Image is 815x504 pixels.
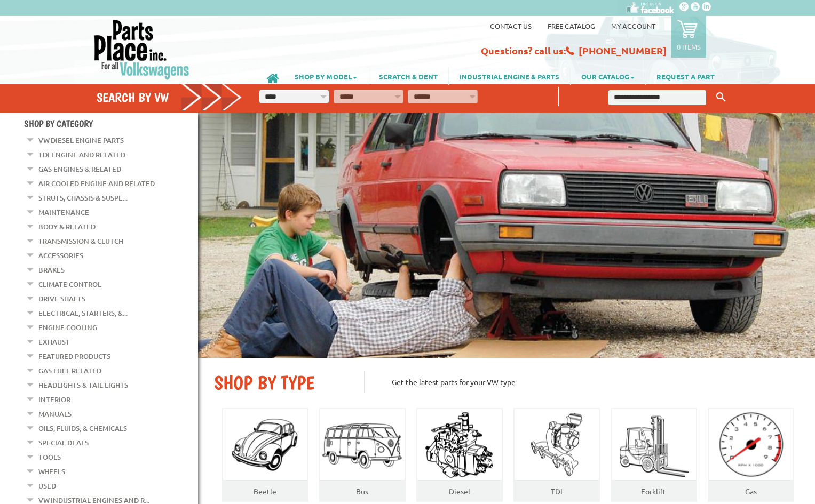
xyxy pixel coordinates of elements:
[709,410,793,480] img: Gas
[38,277,101,291] a: Climate Control
[449,67,570,85] a: INDUSTRIAL ENGINE & PARTS
[38,450,61,464] a: Tools
[38,234,123,248] a: Transmission & Clutch
[677,42,701,51] p: 0 items
[320,420,405,470] img: Bus
[38,364,101,378] a: Gas Fuel Related
[38,479,56,493] a: Used
[364,371,799,393] p: Get the latest parts for your VW type
[38,177,155,190] a: Air Cooled Engine and Related
[38,220,96,234] a: Body & Related
[490,21,532,30] a: Contact us
[223,417,307,473] img: Beatle
[38,148,125,162] a: TDI Engine and Related
[38,335,70,349] a: Exhaust
[38,421,127,435] a: Oils, Fluids, & Chemicals
[38,465,65,478] a: Wheels
[571,67,645,85] a: OUR CATALOG
[713,89,729,106] button: Keyword Search
[284,67,368,85] a: SHOP BY MODEL
[646,67,725,85] a: REQUEST A PART
[38,249,83,262] a: Accessories
[368,67,448,85] a: SCRATCH & DENT
[24,118,198,129] h4: Shop By Category
[93,19,191,80] img: Parts Place Inc!
[745,486,757,496] a: Gas
[38,306,128,320] a: Electrical, Starters, &...
[214,371,349,394] h2: SHOP BY TYPE
[421,409,498,481] img: Diesel
[38,133,124,147] a: VW Diesel Engine Parts
[616,409,691,481] img: Forklift
[38,191,128,205] a: Struts, Chassis & Suspe...
[449,486,470,496] a: Diesel
[641,486,666,496] a: Forklift
[38,321,97,334] a: Engine Cooling
[38,162,121,176] a: Gas Engines & Related
[611,21,655,30] a: My Account
[522,409,591,481] img: TDI
[38,205,89,219] a: Maintenance
[254,486,276,496] a: Beetle
[38,407,72,421] a: Manuals
[38,349,110,363] a: Featured Products
[38,263,65,277] a: Brakes
[38,436,89,450] a: Special Deals
[356,486,368,496] a: Bus
[548,21,595,30] a: Free Catalog
[38,393,70,406] a: Interior
[551,486,563,496] a: TDI
[38,378,128,392] a: Headlights & Tail Lights
[38,292,85,306] a: Drive Shafts
[671,16,706,58] a: 0 items
[97,90,243,105] h4: Search by VW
